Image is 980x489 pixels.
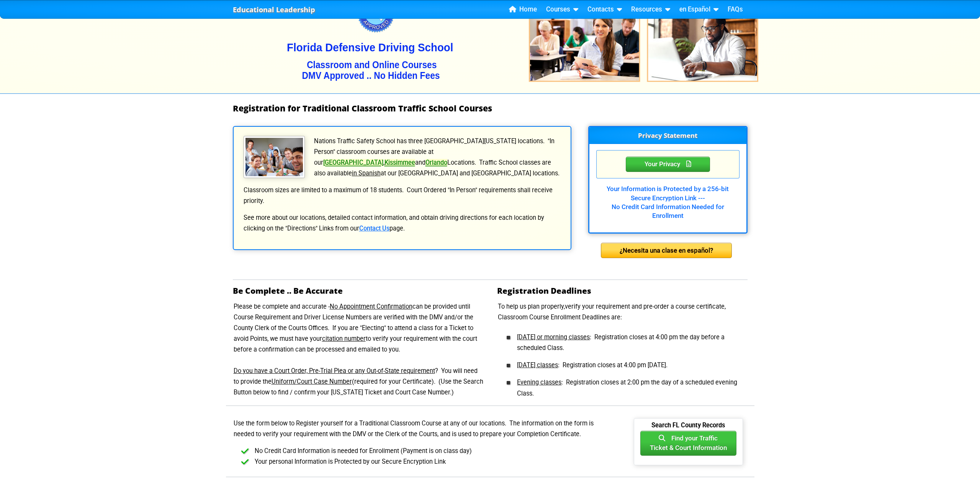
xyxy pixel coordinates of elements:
[626,157,710,172] div: Privacy Statement
[517,334,590,341] u: [DATE] or morning classes
[244,136,305,178] img: Traffic School Students
[628,4,673,15] a: Resources
[589,127,746,144] h3: Privacy Statement
[245,456,615,468] li: Your personal Information is Protected by our Secure Encryption Link
[601,247,732,254] a: ¿Necesita una clase en español?
[425,159,447,166] a: Orlando
[245,446,615,457] li: No Credit Card Information is needed for Enrollment (Payment is on class day)
[601,243,732,258] div: ¿Necesita una clase en español?
[359,225,389,232] a: Contact Us
[243,213,561,234] p: See more about our locations, detailed contact information, and obtain driving directions for eac...
[234,367,435,375] u: Do you have a Court Order, Pre-Trial Plea or any Out-of-State requirement
[233,418,615,440] p: Use the form below to Register yourself for a Traditional Classroom Course at any of our location...
[543,4,581,15] a: Courses
[330,303,412,310] u: No Appointment Confirmation
[272,378,352,385] u: Uniform/Court Case Number
[509,329,748,354] li: : Registration closes at 4:00 pm the day before a scheduled Class.
[651,422,725,435] b: Search FL County Records
[725,4,746,15] a: FAQs
[584,4,625,15] a: Contacts
[233,286,483,295] h2: Be Complete .. Be Accurate
[517,379,561,386] u: Evening classes
[509,371,748,399] li: : Registration closes at 2:00 pm the day of a scheduled evening Class.
[243,136,561,179] p: Nations Traffic Safety School has three [GEOGRAPHIC_DATA][US_STATE] locations. "In Person" classr...
[497,286,748,295] h2: Registration Deadlines
[596,178,739,220] div: Your Information is Protected by a 256-bit Secure Encryption Link --- No Credit Card Information ...
[640,431,736,456] button: Find your TrafficTicket & Court Information
[509,354,748,371] li: : Registration closes at 4:00 pm [DATE].
[233,104,748,113] h1: Registration for Traditional Classroom Traffic School Courses
[233,3,315,16] a: Educational Leadership
[517,361,558,369] u: [DATE] classes
[323,159,383,166] a: [GEOGRAPHIC_DATA]
[626,159,710,168] a: Your Privacy
[233,301,483,398] p: Please be complete and accurate - can be provided until Course Requirement and Driver License Num...
[243,185,561,206] p: Classroom sizes are limited to a maximum of 18 students. Court Ordered "In Person" requirements s...
[506,4,540,15] a: Home
[497,301,748,323] p: To help us plan properly,verify your requirement and pre-order a course certificate, Classroom Co...
[352,170,381,177] u: in Spanish
[676,4,722,15] a: en Español
[384,159,415,166] a: Kissimmee
[322,335,366,342] u: citation number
